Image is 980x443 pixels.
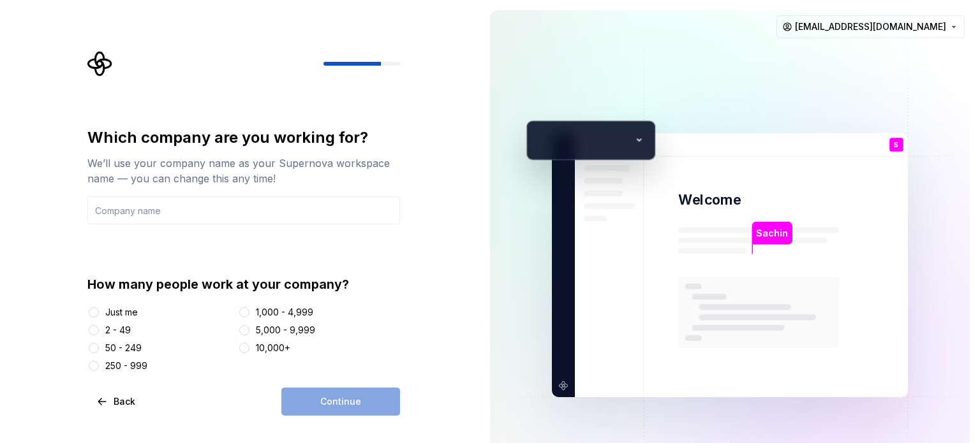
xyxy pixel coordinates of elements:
span: Back [114,395,135,408]
div: 5,000 - 9,999 [256,324,315,337]
div: 250 - 999 [105,359,147,372]
svg: Supernova Logo [87,51,113,76]
button: Back [87,388,146,416]
button: [EMAIL_ADDRESS][DOMAIN_NAME] [776,15,965,38]
span: [EMAIL_ADDRESS][DOMAIN_NAME] [795,20,946,33]
div: Just me [105,306,138,319]
div: 2 - 49 [105,324,131,337]
div: 50 - 249 [105,342,142,354]
p: Sachin [756,226,788,240]
div: 1,000 - 4,999 [256,306,313,319]
div: How many people work at your company? [87,275,400,293]
input: Company name [87,196,400,224]
p: Welcome [678,191,741,209]
div: Which company are you working for? [87,127,400,148]
div: 10,000+ [256,342,290,354]
div: We’ll use your company name as your Supernova workspace name — you can change this any time! [87,156,400,186]
p: S [894,142,898,149]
